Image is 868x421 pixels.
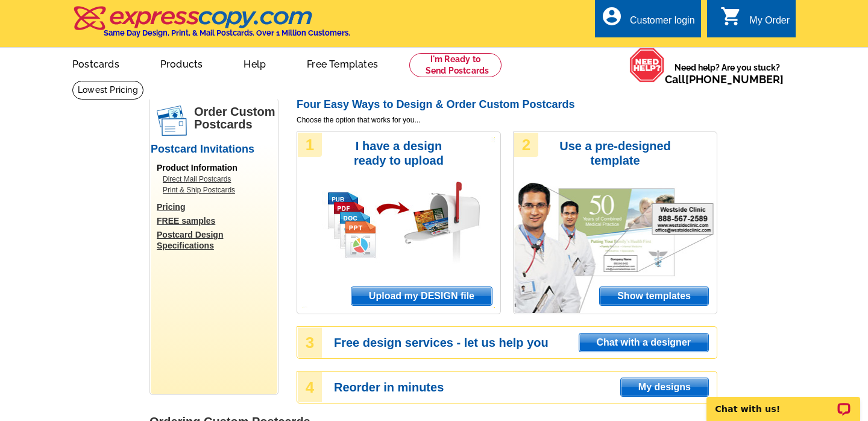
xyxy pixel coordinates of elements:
[720,13,790,28] a: shopping_cart My Order
[157,215,277,226] a: FREE samples
[685,73,784,86] a: [PHONE_NUMBER]
[163,174,271,185] a: Direct Mail Postcards
[665,62,790,86] span: Need help? Are you stuck?
[620,378,709,397] a: My designs
[337,139,461,168] h3: I have a design ready to upload
[600,287,708,305] span: Show templates
[514,133,538,157] div: 2
[157,201,277,212] a: Pricing
[601,13,695,28] a: account_circle Customer login
[157,106,187,136] img: postcards.png
[553,139,677,168] h3: Use a pre-designed template
[629,48,665,83] img: help
[297,115,717,125] span: Choose the option that works for you...
[224,49,285,77] a: Help
[334,337,716,348] h3: Free design services - let us help you
[699,383,868,421] iframe: LiveChat chat widget
[351,286,492,306] a: Upload my DESIGN file
[157,163,237,173] span: Product Information
[630,15,695,32] div: Customer login
[351,287,492,305] span: Upload my DESIGN file
[151,143,277,156] h2: Postcard Invitations
[334,382,716,393] h3: Reorder in minutes
[297,98,717,112] h2: Four Easy Ways to Design & Order Custom Postcards
[163,185,271,195] a: Print & Ship Postcards
[72,14,350,37] a: Same Day Design, Print, & Mail Postcards. Over 1 Million Customers.
[665,73,784,86] span: Call
[157,229,277,251] a: Postcard Design Specifications
[141,49,222,77] a: Products
[720,5,742,27] i: shopping_cart
[288,49,397,77] a: Free Templates
[601,5,623,27] i: account_circle
[579,333,709,352] a: Chat with a designer
[298,133,322,157] div: 1
[749,15,790,32] div: My Order
[298,372,322,402] div: 4
[579,334,708,352] span: Chat with a designer
[621,378,708,396] span: My designs
[599,286,709,306] a: Show templates
[53,49,139,77] a: Postcards
[298,328,322,358] div: 3
[194,106,277,131] h1: Order Custom Postcards
[104,28,350,37] h4: Same Day Design, Print, & Mail Postcards. Over 1 Million Customers.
